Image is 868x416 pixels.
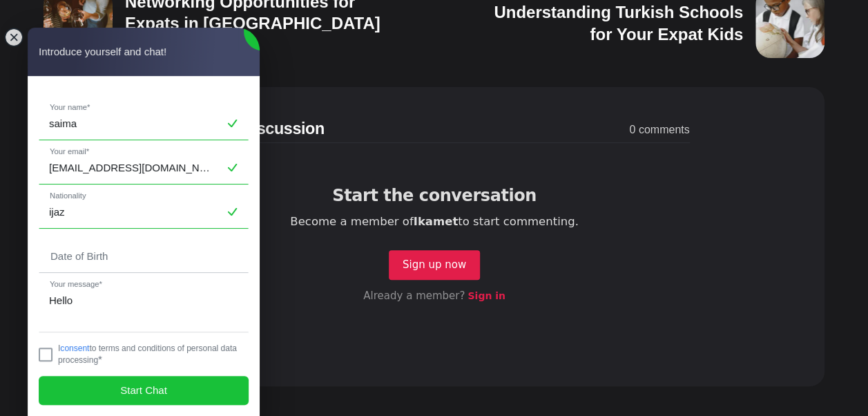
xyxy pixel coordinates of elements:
[39,240,248,272] input: YYYY-MM-DD
[494,3,743,43] h3: Understanding Turkish Schools for Your Expat Kids
[485,122,690,138] span: 0 comments
[120,383,167,398] span: Start Chat
[60,343,89,353] a: consent
[179,155,690,348] iframe: comments-frame
[58,343,237,365] jdiv: I to terms and conditions of personal data processing
[179,120,485,138] h3: Member discussion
